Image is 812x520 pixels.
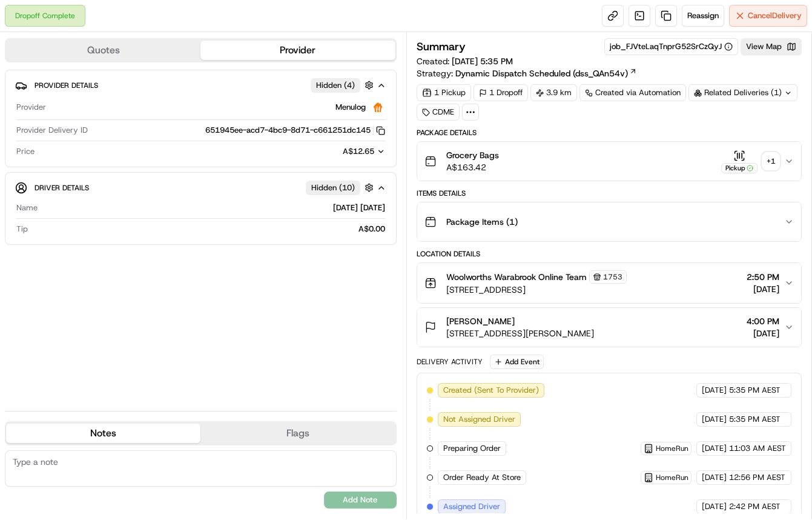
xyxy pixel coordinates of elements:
[474,84,528,101] div: 1 Dropoff
[729,385,781,396] span: 5:35 PM AEST
[42,202,385,213] div: [DATE] [DATE]
[688,84,797,101] div: Related Deliveries (1)
[729,5,807,27] button: CancelDelivery
[35,183,89,193] span: Driver Details
[490,355,544,369] button: Add Event
[721,163,758,173] div: Pickup
[417,41,466,52] h3: Summary
[443,472,521,483] span: Order Ready At Store
[16,102,46,113] span: Provider
[729,472,785,483] span: 12:56 PM AEST
[747,315,779,327] span: 4:00 PM
[446,271,587,283] span: Woolworths Warabrook Online Team
[455,67,628,79] span: Dynamic Dispatch Scheduled (dss_QAn54v)
[762,153,779,170] div: + 1
[687,10,719,21] span: Reassign
[16,125,88,136] span: Provider Delivery ID
[452,56,513,67] span: [DATE] 5:35 PM
[417,188,802,198] div: Items Details
[6,424,200,443] button: Notes
[15,75,386,95] button: Provider DetailsHidden (4)
[417,357,483,367] div: Delivery Activity
[417,249,802,259] div: Location Details
[446,315,515,327] span: [PERSON_NAME]
[610,41,733,52] button: job_FJVteLaqTnprG52SrCzQyJ
[530,84,577,101] div: 3.9 km
[200,424,395,443] button: Flags
[417,308,802,347] button: [PERSON_NAME][STREET_ADDRESS][PERSON_NAME]4:00 PM[DATE]
[417,128,802,138] div: Package Details
[747,271,779,283] span: 2:50 PM
[417,55,513,67] span: Created:
[335,102,366,113] span: Menulog
[371,100,385,115] img: justeat_logo.png
[33,224,385,235] div: A$0.00
[417,67,637,79] div: Strategy:
[721,150,758,173] button: Pickup
[443,443,501,454] span: Preparing Order
[16,224,28,235] span: Tip
[417,142,802,181] button: Grocery BagsA$163.42Pickup+1
[747,327,779,339] span: [DATE]
[579,84,686,101] a: Created via Automation
[446,149,499,161] span: Grocery Bags
[656,473,688,482] span: HomeRun
[16,202,38,213] span: Name
[747,283,779,295] span: [DATE]
[443,501,500,512] span: Assigned Driver
[702,385,727,396] span: [DATE]
[417,104,460,121] div: CDME
[455,67,637,79] a: Dynamic Dispatch Scheduled (dss_QAn54v)
[446,327,594,339] span: [STREET_ADDRESS][PERSON_NAME]
[446,284,627,296] span: [STREET_ADDRESS]
[729,414,781,425] span: 5:35 PM AEST
[417,263,802,303] button: Woolworths Warabrook Online Team1753[STREET_ADDRESS]2:50 PM[DATE]
[748,10,802,21] span: Cancel Delivery
[656,444,688,453] span: HomeRun
[443,414,515,425] span: Not Assigned Driver
[741,38,802,55] button: View Map
[417,202,802,241] button: Package Items (1)
[200,41,395,60] button: Provider
[6,41,200,60] button: Quotes
[702,443,727,454] span: [DATE]
[279,146,385,157] button: A$12.65
[306,180,377,195] button: Hidden (10)
[343,146,374,156] span: A$12.65
[702,472,727,483] span: [DATE]
[443,385,539,396] span: Created (Sent To Provider)
[702,501,727,512] span: [DATE]
[35,81,98,90] span: Provider Details
[16,146,35,157] span: Price
[205,125,385,136] button: 651945ee-acd7-4bc9-8d71-c661251dc145
[729,443,786,454] span: 11:03 AM AEST
[316,80,355,91] span: Hidden ( 4 )
[15,178,386,198] button: Driver DetailsHidden (10)
[417,84,471,101] div: 1 Pickup
[702,414,727,425] span: [DATE]
[682,5,724,27] button: Reassign
[603,272,622,282] span: 1753
[311,78,377,93] button: Hidden (4)
[729,501,781,512] span: 2:42 PM AEST
[446,216,518,228] span: Package Items ( 1 )
[311,182,355,193] span: Hidden ( 10 )
[446,161,499,173] span: A$163.42
[721,150,779,173] button: Pickup+1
